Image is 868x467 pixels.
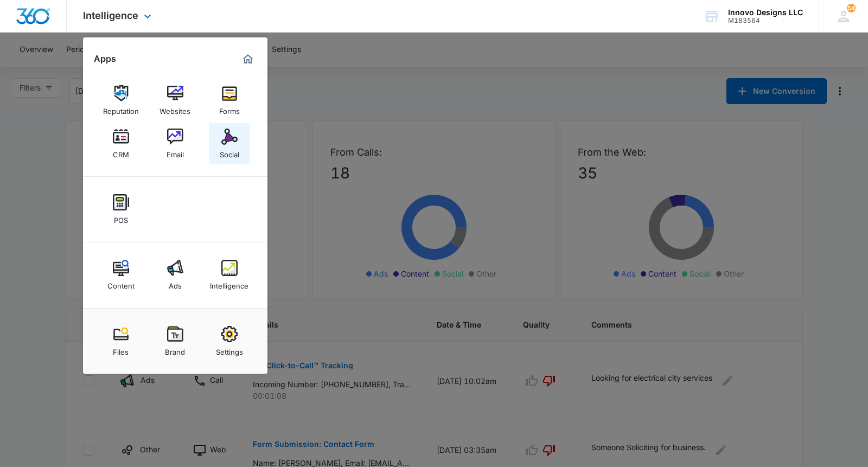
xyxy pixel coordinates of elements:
div: Brand [165,342,185,356]
div: Email [167,145,184,159]
div: Ads [169,276,182,290]
div: notifications count [847,4,856,12]
div: POS [114,210,128,225]
a: Ads [155,254,196,296]
div: Websites [159,101,190,116]
a: Forms [209,80,250,121]
a: Content [100,254,142,296]
a: Files [100,321,142,362]
div: Settings [216,342,243,356]
div: Content [107,276,135,290]
span: Intelligence [83,10,138,21]
div: Files [113,342,129,356]
a: Settings [209,321,250,362]
a: Intelligence [209,254,250,296]
a: Email [155,123,196,164]
a: Brand [155,321,196,362]
a: Websites [155,80,196,121]
a: Marketing 360® Dashboard [239,50,257,68]
div: Reputation [103,101,139,116]
a: CRM [100,123,142,164]
div: Intelligence [210,276,248,290]
div: CRM [113,145,129,159]
div: Social [220,145,239,159]
span: 54 [847,4,856,12]
a: Social [209,123,250,164]
h2: Apps [94,54,116,64]
a: Reputation [100,80,142,121]
div: Forms [219,101,240,116]
a: POS [100,189,142,230]
div: account name [728,8,803,17]
div: account id [728,17,803,24]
